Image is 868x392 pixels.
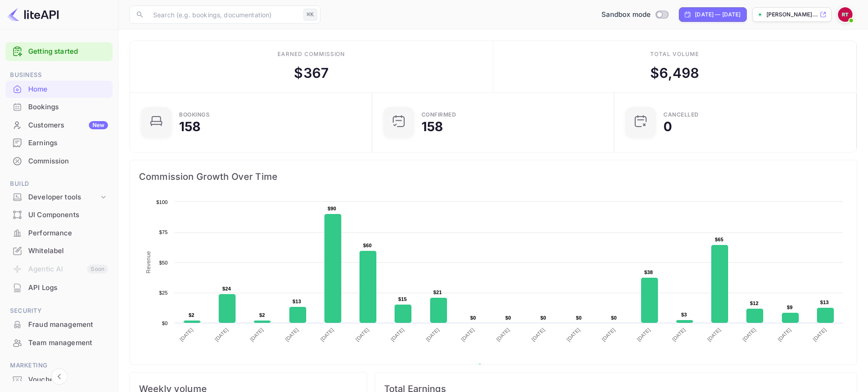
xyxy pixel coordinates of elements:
[460,327,476,342] text: [DATE]
[214,327,229,342] text: [DATE]
[706,327,722,342] text: [DATE]
[51,368,67,385] button: Collapse navigation
[421,120,443,133] div: 158
[679,7,746,22] div: Click to change the date range period
[156,199,168,205] text: $100
[259,312,265,318] text: $2
[5,242,113,260] div: Whitelabel
[159,290,168,295] text: $25
[249,327,264,342] text: [DATE]
[159,229,168,235] text: $75
[695,10,740,19] div: [DATE] — [DATE]
[159,260,168,265] text: $50
[495,327,511,342] text: [DATE]
[5,316,113,334] div: Fraud management
[787,305,793,310] text: $9
[820,300,829,305] text: $13
[681,312,687,317] text: $3
[148,5,300,24] input: Search (e.g. bookings, documentation)
[5,206,113,223] a: UI Components
[540,315,546,321] text: $0
[284,327,300,342] text: [DATE]
[505,315,511,321] text: $0
[390,327,405,342] text: [DATE]
[421,112,457,117] div: Confirmed
[294,63,329,83] div: $ 367
[5,81,113,98] div: Home
[5,42,113,61] div: Getting started
[576,315,582,321] text: $0
[530,327,546,342] text: [DATE]
[777,327,792,342] text: [DATE]
[565,327,581,342] text: [DATE]
[766,10,818,19] p: [PERSON_NAME]...
[5,371,113,389] div: Vouchers
[644,270,653,275] text: $38
[89,121,108,129] div: New
[28,84,108,95] div: Home
[7,7,59,22] img: LiteAPI logo
[398,296,407,302] text: $15
[5,153,113,170] div: Commission
[28,338,108,348] div: Team management
[5,361,113,371] span: Marketing
[5,117,113,134] div: CustomersNew
[5,206,113,224] div: UI Components
[838,7,853,22] img: Reinard Ferdinand Tanex
[750,300,759,306] text: $12
[5,134,113,152] div: Earnings
[28,375,108,385] div: Vouchers
[28,228,108,239] div: Performance
[715,237,724,242] text: $65
[611,315,617,321] text: $0
[5,334,113,352] div: Team management
[5,81,113,97] a: Home
[812,327,827,342] text: [DATE]
[28,138,108,148] div: Earnings
[5,371,113,388] a: Vouchers
[222,286,231,291] text: $24
[598,10,672,20] div: Switch to Production mode
[145,251,152,273] text: Revenue
[5,153,113,169] a: Commission
[28,46,108,57] a: Getting started
[425,327,440,342] text: [DATE]
[303,9,317,20] div: ⌘K
[28,283,108,293] div: API Logs
[486,364,509,370] text: Revenue
[741,327,757,342] text: [DATE]
[663,112,699,117] div: CANCELLED
[5,189,113,205] div: Developer tools
[5,279,113,297] div: API Logs
[319,327,335,342] text: [DATE]
[293,299,301,304] text: $13
[433,290,442,295] text: $21
[5,334,113,351] a: Team management
[671,327,687,342] text: [DATE]
[28,210,108,220] div: UI Components
[650,63,699,83] div: $ 6,498
[28,120,108,131] div: Customers
[189,312,195,318] text: $2
[28,102,108,112] div: Bookings
[28,156,108,167] div: Commission
[5,98,113,115] a: Bookings
[5,306,113,316] span: Security
[5,134,113,151] a: Earnings
[328,206,336,211] text: $90
[636,327,652,342] text: [DATE]
[5,98,113,116] div: Bookings
[162,321,168,326] text: $0
[650,50,699,58] div: Total volume
[354,327,370,342] text: [DATE]
[28,246,108,256] div: Whitelabel
[28,192,99,203] div: Developer tools
[5,242,113,259] a: Whitelabel
[5,179,113,189] span: Build
[363,243,372,248] text: $60
[5,224,113,241] a: Performance
[139,169,847,184] span: Commission Growth Over Time
[179,120,200,133] div: 158
[601,327,616,342] text: [DATE]
[663,120,672,133] div: 0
